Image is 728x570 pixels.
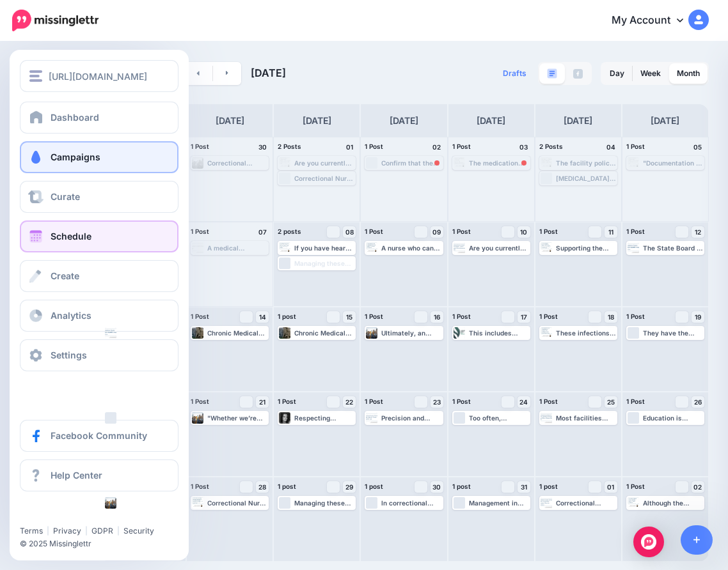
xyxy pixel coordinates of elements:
[381,329,441,337] div: Ultimately, an ethical workplace minimizes moral distress and fosters a culture of civility, dign...
[431,396,443,408] a: 23
[626,482,645,490] span: 1 Post
[20,300,178,332] a: Analytics
[518,481,530,493] a: 31
[452,227,471,235] span: 1 Post
[608,314,614,320] span: 18
[643,499,703,507] div: Although the dental profession uses a universal numbering system, unless you are trained and requ...
[692,226,704,238] a: 12
[294,174,354,182] div: Correctional Nurse Clinical Update: Managing Established [MEDICAL_DATA] in Corrections Read more ...
[539,227,558,235] span: 1 Post
[381,244,441,252] div: A nurse who can stay calm under pressure, set boundaries respectfully, and respond rather than re...
[207,329,267,337] div: Chronic Medical Conditions: Undiagnosed and untreated chronic conditions such as [MEDICAL_DATA] a...
[432,229,441,235] span: 09
[20,459,178,491] a: Help Center
[12,10,99,31] img: Missinglettr
[519,399,528,405] span: 24
[278,397,296,405] span: 1 Post
[51,350,87,360] span: Settings
[556,159,616,167] div: The facility policy and procedure will dictate processes to follow, but most likely if the patien...
[521,484,527,490] span: 31
[694,399,702,405] span: 26
[20,537,188,550] li: © 2025 Missinglettr
[343,311,356,323] a: 15
[556,174,616,182] div: [MEDICAL_DATA] helps reduce stigma and promotes adherence. [URL] #Correctionalnurse #infectiousdi...
[51,151,100,162] span: Campaigns
[51,430,147,441] span: Facebook Community
[294,414,354,422] div: Respecting personal boundaries and promoting patient autonomy are also essential elements of trau...
[431,226,443,238] a: 09
[278,142,301,150] span: 2 Posts
[452,482,471,490] span: 1 post
[85,526,88,535] span: |
[607,399,615,405] span: 25
[643,329,703,337] div: They have the right to speak up when their integrity is threatened, whether individually or colle...
[365,312,383,320] span: 1 Post
[556,414,616,422] div: Most facilities conduct a critical [MEDICAL_DATA] debriefing or similar review. Read more 👉 [URL]...
[216,113,244,128] h4: [DATE]
[47,526,49,535] span: |
[495,62,534,85] a: Drafts
[643,244,703,252] div: The State Board of Nursing may implement rules and regulations for its nurses that are stricter t...
[469,499,529,507] div: Management in corrections mirrors community best practices but with added emphasis on DOT and mai...
[564,113,592,128] h4: [DATE]
[191,227,209,235] span: 1 Post
[53,526,81,535] a: Privacy
[692,141,704,153] h4: 05
[381,159,441,167] div: Confirm that the patient understands what situations require medical attention and the process fo...
[643,159,703,167] div: "Documentation of oral and dental conditions at intake provides a foundation for ongoing treatmen...
[605,141,617,153] h4: 04
[503,70,526,77] span: Drafts
[651,113,679,128] h4: [DATE]
[469,329,529,337] div: This includes supporting peers, encouraging open discussion of difficult ethical issues, and advo...
[20,141,178,173] a: Campaigns
[259,314,266,320] span: 14
[602,63,632,84] a: Day
[547,68,557,79] img: paragraph-boxed.png
[695,314,701,320] span: 19
[259,399,265,405] span: 21
[633,63,669,84] a: Week
[669,63,708,84] a: Month
[256,226,269,238] h4: 07
[256,481,269,493] a: 28
[573,69,583,79] img: facebook-grey-square.png
[521,314,527,320] span: 17
[343,141,356,153] h4: 01
[20,102,178,134] a: Dashboard
[365,482,383,490] span: 1 post
[469,159,529,167] div: The medication nurse had not made the connection between the patient’s bleeding and the medicatio...
[343,481,356,493] a: 29
[191,482,209,490] span: 1 Post
[605,481,617,493] a: 01
[294,244,354,252] div: If you have heard me present, you know that I believe Intake Screening is one of the most importa...
[343,396,356,408] a: 22
[469,244,529,252] div: Are you currently undergoing a dental procedure or receiving dental treatment? Read more 👉 [URL] ...
[256,141,269,153] h4: 30
[51,191,80,202] span: Curate
[381,414,441,422] div: Precision and vigilance matter more than ever. Explore our top keep on person medication tips for...
[520,229,527,235] span: 10
[390,113,418,128] h4: [DATE]
[20,260,178,292] a: Create
[29,70,42,82] img: menu.png
[431,141,443,153] h4: 02
[256,396,269,408] a: 21
[346,314,352,320] span: 15
[51,310,91,321] span: Analytics
[518,311,530,323] a: 17
[692,481,704,493] a: 02
[518,141,530,153] h4: 03
[117,526,120,535] span: |
[452,312,471,320] span: 1 Post
[626,312,645,320] span: 1 Post
[539,482,558,490] span: 1 post
[626,142,645,150] span: 1 Post
[20,507,119,520] iframe: Twitter Follow Button
[608,229,613,235] span: 11
[643,414,703,422] div: Education is especially important for chronic viral infections like [MEDICAL_DATA] and [MEDICAL_D...
[258,484,266,490] span: 28
[343,226,356,238] a: 08
[51,231,91,242] span: Schedule
[51,470,102,481] span: Help Center
[556,499,616,507] div: Correctional Nurses are in position to be the first to identify unintended medication effects. Re...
